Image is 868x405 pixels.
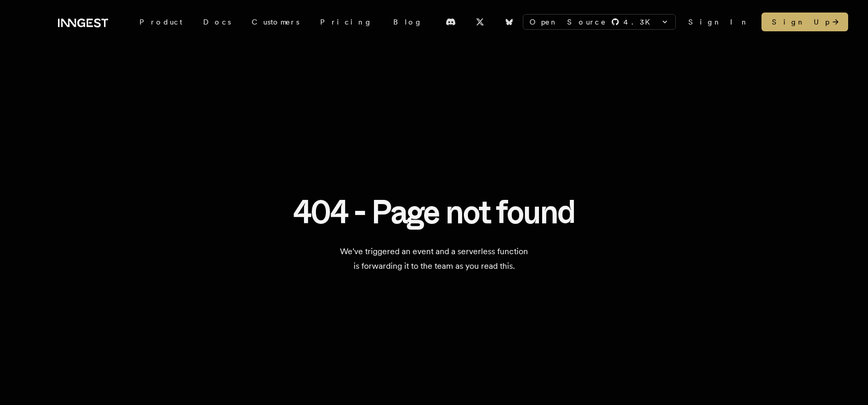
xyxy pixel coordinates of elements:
a: Customers [241,13,310,31]
h1: 404 - Page not found [293,194,575,230]
a: Pricing [310,13,383,31]
a: Bluesky [498,14,521,30]
a: Discord [439,14,462,30]
a: Docs [193,13,241,31]
a: Sign In [688,17,749,27]
span: 4.3 K [624,17,656,27]
div: Product [129,13,193,31]
p: We've triggered an event and a serverless function is forwarding it to the team as you read this. [284,244,584,273]
a: X [468,14,491,30]
span: Open Source [530,17,607,27]
a: Sign Up [761,13,848,31]
a: Blog [383,13,433,31]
